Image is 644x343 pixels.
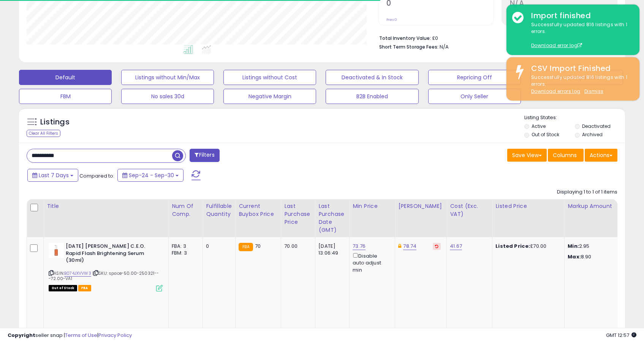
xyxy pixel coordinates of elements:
[568,242,579,250] strong: Min:
[39,171,69,179] span: Last 7 Days
[568,243,631,250] p: 2.95
[532,123,546,129] label: Active
[49,243,64,258] img: 31mcGWjTw1L._SL40_.jpg
[495,243,559,250] div: £70.00
[79,172,114,179] span: Compared to:
[585,149,617,162] button: Actions
[49,270,159,282] span: | SKU: space-50.00-250321---72.00-VA1
[19,89,112,104] button: FBM
[428,70,521,85] button: Repricing Off
[450,242,462,250] a: 41.67
[318,243,343,256] div: [DATE] 13:06:49
[255,242,261,250] span: 70
[582,123,611,129] label: Deactivated
[40,117,70,127] h5: Listings
[531,88,580,94] a: Download errors log
[172,250,197,256] div: FBM: 3
[606,332,636,339] span: 2025-10-8 12:57 GMT
[239,202,278,218] div: Current Buybox Price
[353,242,366,250] a: 73.76
[379,35,431,41] b: Total Inventory Value:
[440,43,449,50] span: N/A
[223,70,316,85] button: Listings without Cost
[27,130,60,137] div: Clear All Filters
[190,149,219,162] button: Filters
[525,63,634,74] div: CSV Import Finished
[582,131,603,138] label: Archived
[284,243,309,250] div: 70.00
[8,332,35,339] strong: Copyright
[326,70,418,85] button: Deactivated & In Stock
[553,151,577,159] span: Columns
[284,202,312,226] div: Last Purchase Price
[507,149,547,162] button: Save View
[206,202,232,218] div: Fulfillable Quantity
[379,44,438,50] b: Short Term Storage Fees:
[78,285,91,291] span: FBA
[64,270,91,277] a: B074JXVVW3
[398,202,443,210] div: [PERSON_NAME]
[532,131,559,138] label: Out of Stock
[495,202,561,210] div: Listed Price
[172,202,199,218] div: Num of Comp.
[386,17,397,22] small: Prev: 0
[379,33,612,42] li: £0
[548,149,584,162] button: Columns
[239,243,253,251] small: FBA
[450,202,489,218] div: Cost (Exc. VAT)
[27,169,78,182] button: Last 7 Days
[524,114,625,121] p: Listing States:
[129,171,174,179] span: Sep-24 - Sep-30
[525,10,634,21] div: Import finished
[47,202,165,210] div: Title
[121,70,214,85] button: Listings without Min/Max
[117,169,184,182] button: Sep-24 - Sep-30
[121,89,214,104] button: No sales 30d
[326,89,418,104] button: B2B Enabled
[8,332,132,339] div: seller snap | |
[568,253,631,260] p: 8.90
[353,252,389,274] div: Disable auto adjust min
[531,42,582,49] a: Download error log
[66,243,158,266] b: [DATE] [PERSON_NAME] C.E.O. Rapid Flash Brightening Serum (30ml)
[206,243,229,250] div: 0
[568,253,581,260] strong: Max:
[223,89,316,104] button: Negative Margin
[19,70,112,85] button: Default
[172,243,197,250] div: FBA: 3
[557,189,617,196] div: Displaying 1 to 1 of 1 items
[49,243,163,291] div: ASIN:
[584,88,603,94] u: Dismiss
[403,242,416,250] a: 78.74
[568,202,633,210] div: Markup Amount
[49,285,77,291] span: All listings that are currently out of stock and unavailable for purchase on Amazon
[318,202,346,234] div: Last Purchase Date (GMT)
[65,332,97,339] a: Terms of Use
[428,89,521,104] button: Only Seller
[525,74,634,95] div: Successfully updated 816 listings with 1 errors.
[98,332,132,339] a: Privacy Policy
[495,242,530,250] b: Listed Price:
[525,21,634,49] div: Successfully updated 816 listings with 1 errors.
[353,202,392,210] div: Min Price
